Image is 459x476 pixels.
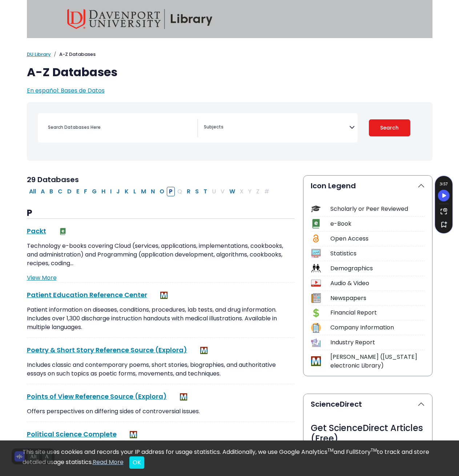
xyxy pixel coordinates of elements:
[330,264,425,273] div: Demographics
[27,226,46,235] a: Packt
[330,308,425,317] div: Financial Report
[27,175,79,185] span: 29 Databases
[27,187,38,196] button: All
[227,187,237,196] button: Filter Results W
[180,393,187,401] img: MeL (Michigan electronic Library)
[27,86,105,95] a: En español: Bases de Datos
[27,102,432,161] nav: Search filters
[160,292,168,299] img: MeL (Michigan electronic Library)
[131,187,138,196] button: Filter Results L
[311,423,425,444] h3: Get ScienceDirect Articles (Free)
[27,65,432,79] h1: A-Z Databases
[27,208,294,219] h3: P
[330,219,425,228] div: e-Book
[47,187,55,196] button: Filter Results B
[27,51,432,58] nav: breadcrumb
[330,279,425,288] div: Audio & Video
[311,356,321,366] img: Icon MeL (Michigan electronic Library)
[193,187,201,196] button: Filter Results S
[311,323,321,333] img: Icon Company Information
[303,176,432,196] button: Icon Legend
[27,242,294,268] p: Technology e-books covering Cloud (services, applications, implementations, cookbooks, and admini...
[167,187,175,196] button: Filter Results P
[74,187,81,196] button: Filter Results E
[65,187,74,196] button: Filter Results D
[90,187,99,196] button: Filter Results G
[330,205,425,213] div: Scholarly or Peer Reviewed
[23,448,437,469] div: This site uses cookies and records your IP address for usage statistics. Additionally, we use Goo...
[82,187,89,196] button: Filter Results F
[139,187,148,196] button: Filter Results M
[114,187,122,196] button: Filter Results J
[27,407,294,416] p: Offers perspectives on differing sides of controversial issues.
[157,187,166,196] button: Filter Results O
[93,458,124,466] a: Read More
[27,290,147,299] a: Patient Education Reference Center
[56,187,65,196] button: Filter Results C
[311,278,321,288] img: Icon Audio & Video
[327,447,334,453] sup: TM
[330,323,425,332] div: Company Information
[330,234,425,243] div: Open Access
[330,294,425,303] div: Newspapers
[371,447,377,453] sup: TM
[311,293,321,303] img: Icon Newspapers
[185,187,193,196] button: Filter Results R
[122,187,131,196] button: Filter Results K
[311,249,321,258] img: Icon Statistics
[27,430,117,439] a: Political Science Complete
[330,338,425,347] div: Industry Report
[27,345,187,354] a: Poetry & Short Story Reference Source (Explora)
[129,456,144,469] button: Close
[330,249,425,258] div: Statistics
[369,119,410,136] button: Submit for Search Results
[27,187,272,195] div: Alpha-list to filter by first letter of database name
[311,308,321,318] img: Icon Financial Report
[200,347,208,354] img: MeL (Michigan electronic Library)
[311,263,321,273] img: Icon Demographics
[27,305,294,332] p: Patient information on diseases, conditions, procedures, lab tests, and drug information. Include...
[27,51,51,58] a: DU Library
[51,51,96,58] li: A-Z Databases
[108,187,114,196] button: Filter Results I
[27,392,167,401] a: Points of View Reference Source (Explora)
[311,234,321,243] img: Icon Open Access
[311,204,321,214] img: Icon Scholarly or Peer Reviewed
[39,187,47,196] button: Filter Results A
[44,122,197,132] input: Search database by title or keyword
[303,394,432,414] button: ScienceDirect
[27,274,57,282] a: View More
[330,353,425,370] div: [PERSON_NAME] ([US_STATE] electronic Library)
[311,338,321,348] img: Icon Industry Report
[27,361,294,378] p: Includes classic and contemporary poems, short stories, biographies, and authoritative essays on ...
[149,187,157,196] button: Filter Results N
[201,187,209,196] button: Filter Results T
[59,228,67,235] img: e-Book
[67,9,213,29] img: Davenport University Library
[99,187,108,196] button: Filter Results H
[130,431,137,438] img: MeL (Michigan electronic Library)
[311,219,321,229] img: Icon e-Book
[204,125,349,131] textarea: Search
